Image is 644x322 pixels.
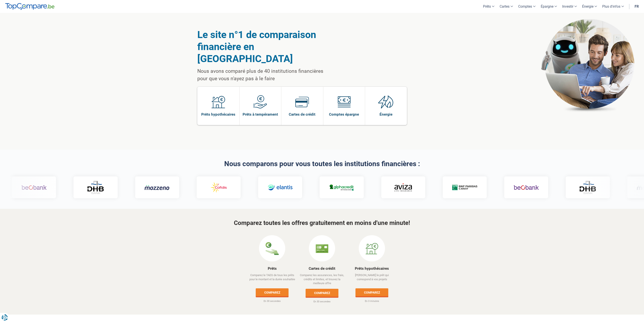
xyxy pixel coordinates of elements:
[254,95,267,109] img: Prêts à tempérament
[337,95,351,109] img: Comptes épargne
[452,185,477,190] img: Cardif
[365,87,407,125] a: Énergie Énergie
[197,68,334,82] p: Nous avons comparé plus de 40 institutions financières pour que vous n'ayez pas à le faire
[306,289,338,297] a: Comparez
[297,300,347,303] p: En 30 secondes
[309,266,335,271] a: Cartes de crédit
[329,184,354,191] img: Alphacredit
[355,266,389,271] a: Prêts hypothécaires
[365,242,378,255] img: Prêts hypothécaires
[347,299,397,303] p: En 3 minutes
[297,273,347,285] p: Comparez les assurances, les frais, crédits et limites, et trouvez la meilleure offre
[347,273,397,285] p: [PERSON_NAME] le prêt qui correspond à vos projets
[240,87,281,125] a: Prêts à tempérament Prêts à tempérament
[281,87,323,125] a: Cartes de crédit Cartes de crédit
[579,181,596,194] img: DHB Bank
[266,242,279,255] img: Prêts
[197,29,334,65] h1: Le site n°1 de comparaison financière en [GEOGRAPHIC_DATA]
[315,242,329,255] img: Cartes de crédit
[201,112,235,117] span: Prêts hypothécaires
[268,266,277,271] a: Prêts
[248,273,297,285] p: Comparez le TAEG de tous les prêts pour le montant et la durée souhaitée
[289,112,315,117] span: Cartes de crédit
[197,220,447,226] h3: Comparez toutes les offres gratuitement en moins d'une minute!
[355,288,388,296] a: Comparez
[329,112,359,117] span: Comptes épargne
[87,181,104,194] img: DHB Bank
[144,185,170,190] img: Mozzeno
[256,288,289,296] a: Comparez
[513,181,539,194] img: Beobank
[197,87,239,125] a: Prêts hypothécaires Prêts hypothécaires
[267,181,292,194] img: Elantis
[212,95,225,109] img: Prêts hypothécaires
[5,3,54,10] img: TopCompare
[295,95,309,109] img: Cartes de crédit
[248,299,297,303] p: En 30 secondes
[323,87,365,125] a: Comptes épargne Comptes épargne
[378,95,394,109] img: Énergie
[243,112,278,117] span: Prêts à tempérament
[394,183,412,191] img: Aviza
[197,160,447,168] h2: Nous comparons pour vous toutes les institutions financières :
[206,181,231,194] img: Cofidis
[380,112,392,117] span: Énergie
